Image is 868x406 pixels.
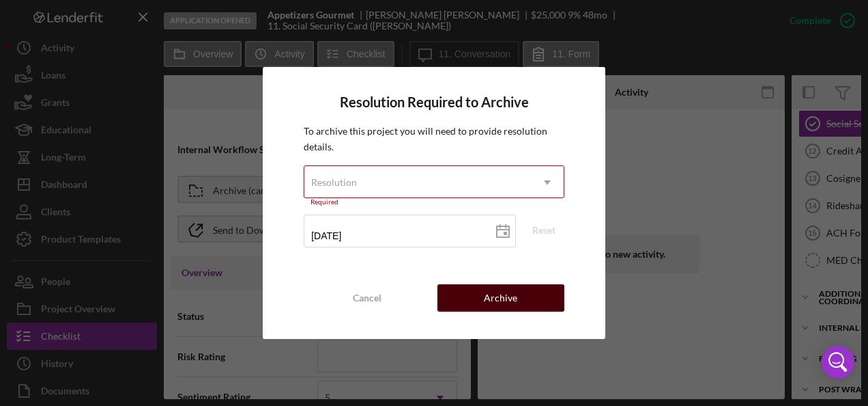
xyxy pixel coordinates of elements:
div: Open Intercom Messenger [822,346,854,379]
div: Archive [484,284,517,312]
div: Required [304,198,564,206]
button: Archive [437,284,564,312]
button: Reset [523,220,564,241]
p: To archive this project you will need to provide resolution details. [304,124,564,154]
div: Cancel [353,284,381,312]
h4: Resolution Required to Archive [304,94,564,110]
button: Cancel [304,284,431,312]
div: Reset [532,220,555,241]
div: Resolution [311,177,357,188]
